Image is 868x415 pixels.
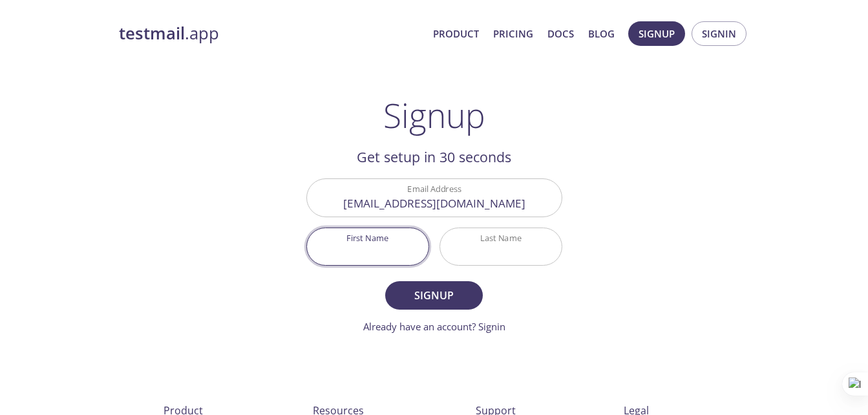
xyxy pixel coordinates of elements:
a: Docs [547,25,574,42]
a: Already have an account? Signin [363,320,505,333]
a: Blog [588,25,615,42]
a: Product [433,25,479,42]
span: Signup [639,25,675,42]
button: Signup [628,21,685,46]
a: testmail.app [119,23,423,45]
h1: Signup [383,96,485,134]
button: Signup [385,281,482,310]
a: Pricing [493,25,533,42]
span: Signin [702,25,736,42]
button: Signin [692,21,746,46]
h2: Get setup in 30 seconds [306,146,562,168]
strong: testmail [119,22,185,45]
span: Signup [399,286,468,304]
